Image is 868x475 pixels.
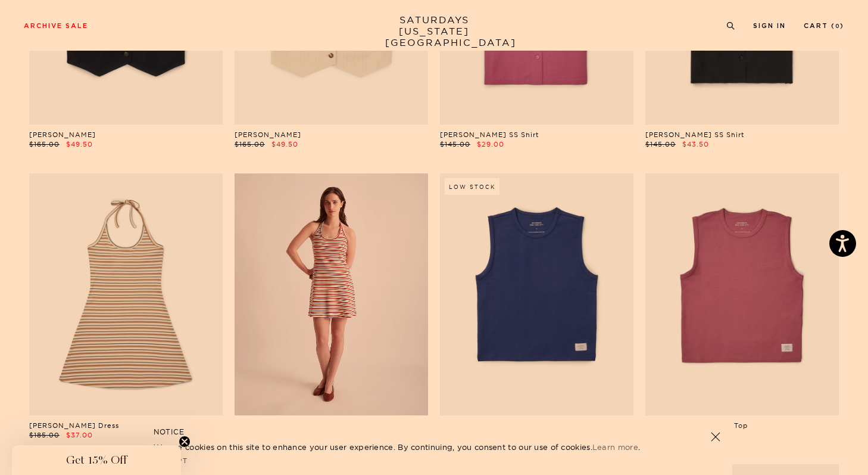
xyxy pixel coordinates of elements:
[24,23,88,29] a: Archive Sale
[440,140,470,148] span: $145.00
[440,131,539,139] a: [PERSON_NAME] SS Shirt
[235,131,301,139] a: [PERSON_NAME]
[154,427,714,437] h5: NOTICE
[592,442,638,452] a: Learn more
[66,453,127,467] span: Get 15% Off
[29,421,119,430] a: [PERSON_NAME] Dress
[235,140,265,148] span: $165.00
[271,140,298,148] span: $49.50
[682,140,709,148] span: $43.50
[445,178,499,195] div: Low Stock
[645,131,744,139] a: [PERSON_NAME] SS Shirt
[29,140,60,148] span: $165.00
[66,140,93,148] span: $49.50
[835,24,840,29] small: 0
[29,131,96,139] a: [PERSON_NAME]
[477,140,504,148] span: $29.00
[179,436,191,448] button: Close teaser
[12,445,181,475] div: Get 15% OffClose teaser
[66,431,93,439] span: $37.00
[385,14,483,48] a: SATURDAYS[US_STATE][GEOGRAPHIC_DATA]
[154,441,672,453] p: We use cookies on this site to enhance your user experience. By continuing, you consent to our us...
[753,23,786,29] a: Sign In
[645,140,676,148] span: $145.00
[804,23,844,29] a: Cart (0)
[29,431,60,439] span: $185.00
